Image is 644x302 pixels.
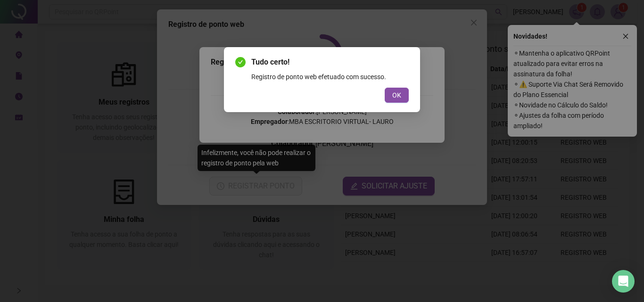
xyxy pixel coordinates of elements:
div: Open Intercom Messenger [612,270,635,293]
div: Registro de ponto web efetuado com sucesso. [251,72,409,82]
span: check-circle [235,57,246,67]
span: OK [392,90,401,100]
button: OK [385,88,409,103]
span: Tudo certo! [251,57,409,68]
